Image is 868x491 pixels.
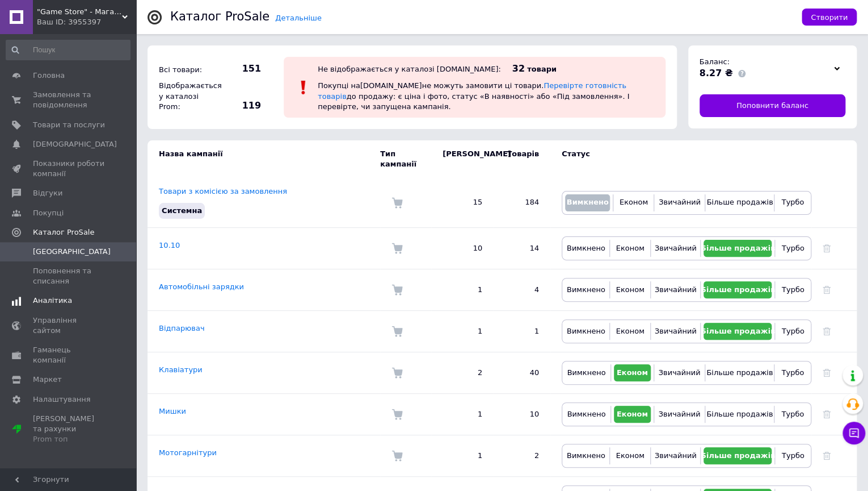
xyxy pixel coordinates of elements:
td: 1 [431,435,494,476]
button: Вимкнено [565,447,606,464]
span: Економ [617,410,648,418]
td: 1 [431,310,494,352]
a: Мишки [159,407,186,415]
span: Вимкнено [567,327,605,335]
button: Вимкнено [565,406,608,423]
span: Налаштування [33,394,91,405]
span: 151 [221,63,261,75]
button: Вимкнено [565,323,606,340]
span: Більше продажів [701,285,775,294]
span: Звичайний [655,285,697,294]
a: Видалити [823,327,831,335]
td: 15 [431,178,494,227]
span: товари [527,65,557,73]
span: Більше продажів [706,368,773,377]
span: Баланс: [700,57,730,66]
span: Вимкнено [567,285,605,294]
span: Більше продажів [701,244,775,252]
span: Більше продажів [706,410,773,418]
td: 40 [494,352,550,393]
td: 4 [494,269,550,310]
a: Видалити [823,285,831,294]
button: Звичайний [657,194,702,211]
a: Видалити [823,244,831,252]
span: Вимкнено [566,198,608,206]
a: 10.10 [159,241,180,249]
button: Економ [616,194,651,211]
td: [PERSON_NAME] [431,140,494,178]
span: Вимкнено [567,410,605,418]
button: Вимкнено [565,240,606,257]
span: Гаманець компанії [33,345,105,365]
img: Комісія за замовлення [391,326,403,337]
span: Економ [616,451,644,460]
button: Турбо [778,323,808,340]
button: Вимкнено [565,364,608,381]
span: Показники роботи компанії [33,159,105,179]
span: Звичайний [655,451,697,460]
span: Економ [616,327,644,335]
span: Покупці [33,208,64,218]
span: Турбо [781,198,804,206]
button: Турбо [778,281,808,298]
button: Економ [614,406,651,423]
span: Турбо [782,285,804,294]
img: Комісія за замовлення [391,284,403,296]
span: Більше продажів [701,327,775,335]
button: Звичайний [657,364,702,381]
a: Перевірте готовність товарів [318,81,626,100]
td: 2 [431,352,494,393]
button: Економ [613,281,647,298]
td: Назва кампанії [148,140,380,178]
span: "Game Store" - Магазин комп'ютерної техніки [37,7,122,17]
button: Економ [613,240,647,257]
td: Товарів [494,140,550,178]
span: Маркет [33,375,62,385]
span: Турбо [782,244,804,252]
button: Більше продажів [708,194,771,211]
a: Автомобільні зарядки [159,282,244,291]
button: Турбо [777,364,808,381]
span: Відгуки [33,188,62,198]
span: 32 [512,63,525,74]
button: Більше продажів [703,281,772,298]
img: Комісія за замовлення [391,367,403,378]
td: 2 [494,435,550,476]
button: Турбо [778,447,808,464]
span: Турбо [782,327,804,335]
span: Економ [617,368,648,377]
span: Каталог ProSale [33,227,94,238]
button: Створити [802,9,857,26]
td: 10 [494,393,550,435]
td: Статус [550,140,811,178]
span: Економ [616,244,644,252]
span: Економ [616,285,644,294]
input: Пошук [6,40,130,60]
span: Звичайний [658,410,700,418]
a: Детальніше [275,14,322,22]
span: Турбо [781,410,804,418]
span: Системна [162,206,202,215]
span: Аналітика [33,296,72,306]
div: Всі товари: [156,62,218,78]
td: 184 [494,178,550,227]
span: [PERSON_NAME] та рахунки [33,414,105,445]
span: Турбо [782,451,804,460]
button: Більше продажів [703,323,772,340]
a: Видалити [823,410,831,418]
span: Створити [811,13,848,22]
div: Не відображається у каталозі [DOMAIN_NAME]: [318,65,501,73]
a: Поповнити баланс [700,94,846,117]
span: Вимкнено [567,451,605,460]
span: 119 [221,99,261,112]
button: Звичайний [654,447,698,464]
span: Вимкнено [567,368,605,377]
a: Клавіатури [159,365,203,374]
span: Головна [33,70,65,81]
button: Вимкнено [565,281,606,298]
button: Більше продажів [703,447,772,464]
button: Економ [613,323,647,340]
button: Чат з покупцем [842,422,865,444]
span: [GEOGRAPHIC_DATA] [33,247,111,257]
span: Управління сайтом [33,315,105,336]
